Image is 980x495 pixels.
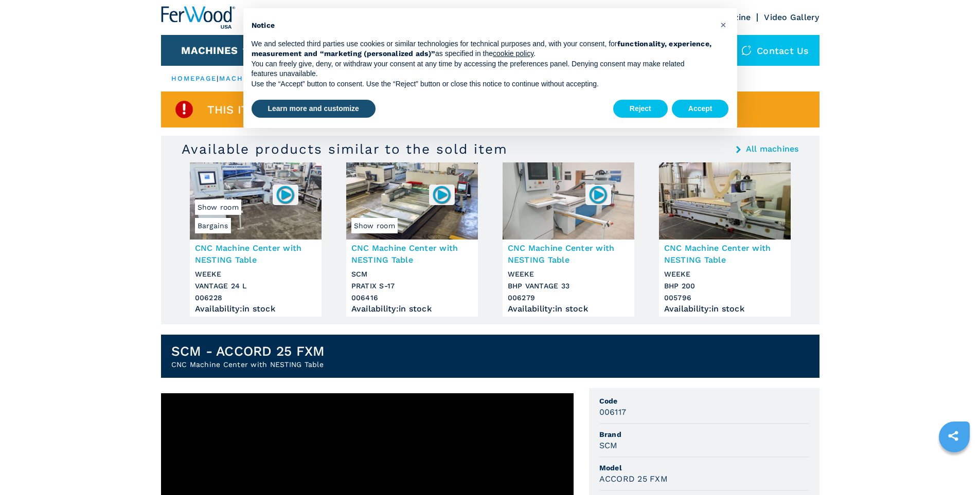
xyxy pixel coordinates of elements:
p: We and selected third parties use cookies or similar technologies for technical purposes and, wit... [252,39,712,59]
iframe: Chat [936,449,972,487]
button: Reject [613,100,668,118]
h3: CNC Machine Center with NESTING Table [195,242,316,266]
span: Model [599,463,809,473]
img: CNC Machine Center with NESTING Table SCM PRATIX S-17 [346,162,478,240]
a: Video Gallery [764,12,819,22]
a: CNC Machine Center with NESTING Table WEEKE BHP 200CNC Machine Center with NESTING TableWEEKEBHP ... [659,162,791,317]
img: CNC Machine Center with NESTING Table WEEKE VANTAGE 24 L [190,162,322,240]
div: Contact us [731,35,819,66]
a: CNC Machine Center with NESTING Table WEEKE VANTAGE 24 LBargainsShow room006228CNC Machine Center... [190,162,322,317]
h3: CNC Machine Center with NESTING Table [508,242,629,266]
span: × [720,19,726,31]
h2: CNC Machine Center with NESTING Table [171,359,325,370]
p: You can freely give, deny, or withdraw your consent at any time by accessing the preferences pane... [252,59,712,79]
span: Show room [351,218,398,233]
h3: SCM [599,439,618,451]
img: Ferwood [161,6,235,29]
a: CNC Machine Center with NESTING Table WEEKE BHP VANTAGE 33006279CNC Machine Center with NESTING T... [503,162,634,317]
h2: Notice [252,21,712,31]
h3: WEEKE BHP VANTAGE 33 006279 [508,268,629,304]
strong: functionality, experience, measurement and “marketing (personalized ads)” [252,40,712,58]
div: Availability : in stock [664,306,786,311]
span: Brand [599,429,809,439]
img: CNC Machine Center with NESTING Table WEEKE BHP VANTAGE 33 [503,162,634,240]
h3: CNC Machine Center with NESTING Table [351,242,473,266]
img: 006279 [588,185,608,205]
a: All machines [746,145,799,153]
img: SoldProduct [174,99,194,120]
a: cookie policy [493,49,533,58]
h3: WEEKE VANTAGE 24 L 006228 [195,268,316,304]
img: 006416 [432,185,452,205]
button: Learn more and customize [252,100,376,118]
span: Code [599,396,809,406]
button: Close this notice [716,16,732,33]
span: Show room [195,199,241,215]
h3: SCM PRATIX S-17 006416 [351,268,473,304]
span: Bargains [195,218,231,233]
h1: SCM - ACCORD 25 FXM [171,343,325,359]
h3: WEEKE BHP 200 005796 [664,268,786,304]
a: HOMEPAGE [171,75,217,82]
span: This item is already sold [207,104,370,116]
img: Contact us [741,45,752,56]
img: CNC Machine Center with NESTING Table WEEKE BHP 200 [659,162,791,240]
img: 006228 [275,185,295,205]
h3: 006117 [599,406,627,418]
div: Availability : in stock [351,306,473,311]
a: CNC Machine Center with NESTING Table SCM PRATIX S-17Show room006416CNC Machine Center with NESTI... [346,162,478,317]
div: Availability : in stock [508,306,629,311]
a: machines [219,75,263,82]
h3: Available products similar to the sold item [182,141,508,157]
h3: ACCORD 25 FXM [599,473,668,485]
h3: CNC Machine Center with NESTING Table [664,242,786,266]
button: Accept [672,100,729,118]
p: Use the “Accept” button to consent. Use the “Reject” button or close this notice to continue with... [252,79,712,89]
span: | [217,75,219,82]
button: Machines [181,44,238,57]
div: Availability : in stock [195,306,316,311]
a: sharethis [940,423,966,449]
